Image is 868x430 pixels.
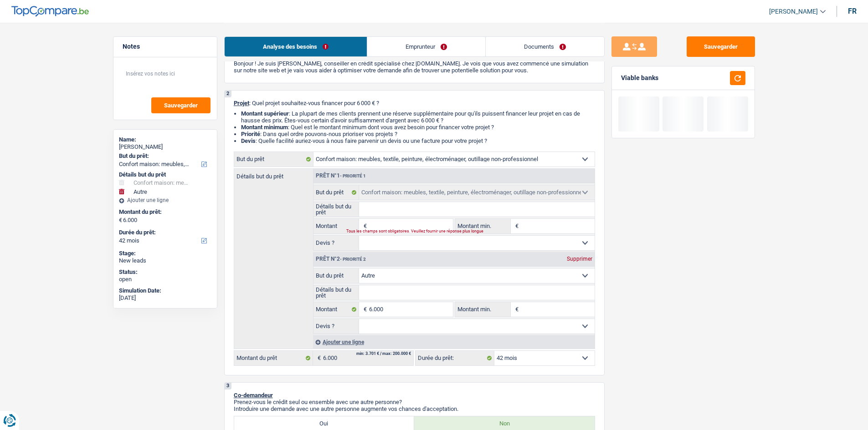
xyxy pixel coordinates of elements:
[313,285,360,300] label: Détails but du prêt
[119,276,211,283] div: open
[565,256,595,262] div: Supprimer
[119,229,210,236] label: Durée du prêt:
[313,319,360,334] label: Devis ?
[119,152,210,160] label: But du prêt:
[313,236,360,250] label: Devis ?
[241,110,289,117] strong: Montant supérieur
[225,383,231,390] div: 3
[234,100,595,106] p: : Quel projet souhaitez-vous financer pour 6 000 € ?
[164,102,198,108] span: Sauvegarder
[241,137,256,144] span: Devis
[367,37,485,56] a: Emprunteur
[119,136,211,143] div: Name:
[769,8,818,15] span: [PERSON_NAME]
[234,100,249,106] span: Projet
[313,219,360,233] label: Montant
[119,257,211,264] div: New leads
[234,60,595,74] p: Bonjour ! Je suis [PERSON_NAME], conseiller en crédit spécialisé chez [DOMAIN_NAME]. Je vois que ...
[455,302,511,317] label: Montant min.
[119,268,211,276] div: Status:
[225,91,231,97] div: 2
[11,6,89,17] img: TopCompare Logo
[486,37,604,56] a: Documents
[119,208,210,216] label: Montant du prêt:
[359,219,369,233] span: €
[234,351,313,365] label: Montant du prêt
[511,219,521,233] span: €
[848,7,857,15] div: fr
[225,37,367,56] a: Analyse des besoins
[313,335,595,349] div: Ajouter une ligne
[313,202,360,217] label: Détails but du prêt
[511,302,521,317] span: €
[119,294,211,302] div: [DATE]
[241,137,595,144] li: : Quelle facilité auriez-vous à nous faire parvenir un devis ou une facture pour votre projet ?
[123,43,208,51] h5: Notes
[119,171,211,178] div: Détails but du prêt
[687,36,755,57] button: Sauvegarder
[313,268,360,283] label: But du prêt
[762,4,826,19] a: [PERSON_NAME]
[313,302,360,317] label: Montant
[241,124,595,131] li: : Quel est le montant minimum dont vous avez besoin pour financer votre projet ?
[313,173,368,179] div: Prêt n°1
[241,110,595,124] li: : La plupart de mes clients prennent une réserve supplémentaire pour qu'ils puissent financer leu...
[119,250,211,257] div: Stage:
[241,124,288,131] strong: Montant minimum
[346,230,442,233] div: Tous les champs sont obligatoires. Veuillez fournir une réponse plus longue
[241,131,595,137] li: : Dans quel ordre pouvons-nous prioriser vos projets ?
[234,169,313,179] label: Détails but du prêt
[455,219,511,233] label: Montant min.
[416,351,494,365] label: Durée du prêt:
[340,173,366,178] span: - Priorité 1
[621,74,658,82] div: Viable banks
[359,302,369,317] span: €
[234,405,595,412] p: Introduire une demande avec une autre personne augmente vos chances d'acceptation.
[119,287,211,294] div: Simulation Date:
[340,257,366,262] span: - Priorité 2
[151,97,211,113] button: Sauvegarder
[234,392,273,399] span: Co-demandeur
[234,399,595,405] p: Prenez-vous le crédit seul ou ensemble avec une autre personne?
[313,351,323,365] span: €
[119,143,211,151] div: [PERSON_NAME]
[119,197,211,203] div: Ajouter une ligne
[241,131,260,137] strong: Priorité
[356,352,411,356] div: min: 3.701 € / max: 200.000 €
[234,152,313,167] label: But du prêt
[119,217,122,224] span: €
[313,256,368,262] div: Prêt n°2
[313,185,360,200] label: But du prêt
